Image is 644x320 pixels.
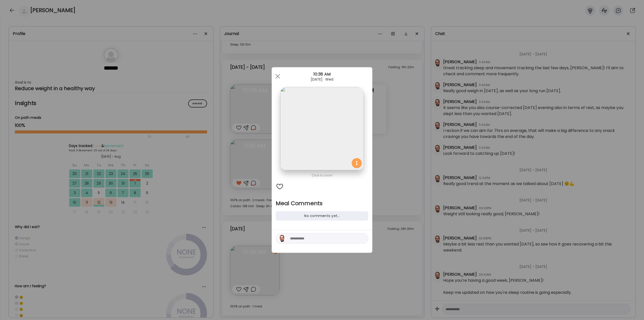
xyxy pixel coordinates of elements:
div: [DATE] · Wed [272,77,372,81]
div: 10:38 AM [272,71,372,77]
div: Click to zoom [276,172,368,179]
h2: Meal Comments [276,200,368,207]
img: images%2FflEIjWeSb8ZGtLJO4JPNydGjhoE2%2FBKRhbGyhqEKrCndNTFvl%2FKa8Z85fYsM7AQYQEv00h_1080 [280,87,364,170]
img: avatars%2FZd2Pxa7mUbMsPDA0QQVX6D5ouaC3 [278,235,286,242]
div: No comments yet... [276,211,368,221]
